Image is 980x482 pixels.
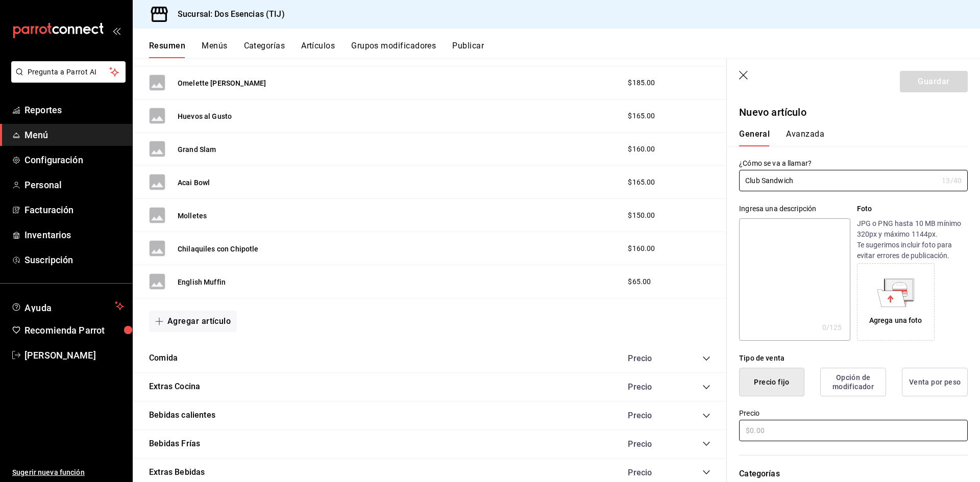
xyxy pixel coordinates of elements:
[149,41,980,58] div: navigation tabs
[178,244,259,254] button: Chilaquiles con Chipotle
[628,276,651,287] span: $65.00
[628,243,655,254] span: $160.00
[739,160,968,167] label: ¿Cómo se va a llamar?
[869,315,922,326] div: Agrega una foto
[11,61,126,83] button: Pregunta a Parrot AI
[739,129,955,146] div: navigation tabs
[739,368,804,396] button: Precio fijo
[24,153,124,167] span: Configuración
[24,103,124,117] span: Reportes
[178,177,210,188] button: Acai Bowl
[702,383,710,391] button: collapse-category-row
[739,468,968,480] p: Categorías
[169,8,285,20] h3: Sucursal: Dos Esencias (TIJ)
[628,111,655,121] span: $165.00
[12,467,124,478] span: Sugerir nueva función
[860,266,932,338] div: Agrega una foto
[820,368,886,396] button: Opción de modificador
[351,41,436,58] button: Grupos modificadores
[178,277,226,287] button: English Muffin
[24,178,124,192] span: Personal
[628,78,655,88] span: $185.00
[628,210,655,221] span: $150.00
[24,128,124,142] span: Menú
[112,27,120,35] button: open_drawer_menu
[149,41,185,58] button: Resumen
[702,412,710,420] button: collapse-category-row
[942,175,962,186] div: 13 /40
[702,440,710,448] button: collapse-category-row
[202,41,227,58] button: Menús
[24,300,111,312] span: Ayuda
[244,41,285,58] button: Categorías
[739,129,770,146] button: General
[149,438,200,450] button: Bebidas Frías
[24,323,124,337] span: Recomienda Parrot
[24,203,124,217] span: Facturación
[739,105,968,120] p: Nuevo artículo
[452,41,484,58] button: Publicar
[739,410,968,417] label: Precio
[618,468,683,477] div: Precio
[628,177,655,188] span: $165.00
[301,41,335,58] button: Artículos
[178,144,216,155] button: Grand Slam
[178,78,266,88] button: Omelette [PERSON_NAME]
[618,382,683,392] div: Precio
[739,420,968,441] input: $0.00
[24,228,124,242] span: Inventarios
[628,144,655,155] span: $160.00
[24,348,124,362] span: [PERSON_NAME]
[822,322,842,333] div: 0 /125
[702,354,710,363] button: collapse-category-row
[618,439,683,449] div: Precio
[149,410,215,421] button: Bebidas calientes
[178,111,232,121] button: Huevos al Gusto
[702,468,710,476] button: collapse-category-row
[857,218,968,261] p: JPG o PNG hasta 10 MB mínimo 320px y máximo 1144px. Te sugerimos incluir foto para evitar errores...
[149,467,205,478] button: Extras Bebidas
[739,353,968,364] div: Tipo de venta
[149,381,200,393] button: Extras Cocina
[149,311,237,332] button: Agregar artículo
[739,204,850,214] div: Ingresa una descripción
[178,211,207,221] button: Molletes
[618,353,683,363] div: Precio
[28,67,110,78] span: Pregunta a Parrot AI
[786,129,824,146] button: Avanzada
[857,204,968,214] p: Foto
[149,352,178,364] button: Comida
[7,74,126,85] a: Pregunta a Parrot AI
[24,253,124,267] span: Suscripción
[902,368,968,396] button: Venta por peso
[618,411,683,420] div: Precio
